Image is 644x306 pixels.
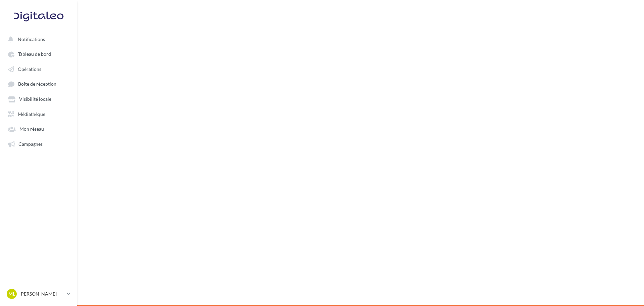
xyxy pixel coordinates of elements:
[8,291,15,297] span: ML
[18,66,41,72] span: Opérations
[4,48,73,60] a: Tableau de bord
[18,36,45,42] span: Notifications
[4,78,73,90] a: Boîte de réception
[4,108,73,120] a: Médiathèque
[19,126,44,132] span: Mon réseau
[18,111,45,117] span: Médiathèque
[18,141,43,147] span: Campagnes
[4,33,70,45] button: Notifications
[4,63,73,75] a: Opérations
[4,93,73,105] a: Visibilité locale
[19,291,64,297] p: [PERSON_NAME]
[4,123,73,135] a: Mon réseau
[4,138,73,150] a: Campagnes
[18,81,56,87] span: Boîte de réception
[19,96,51,102] span: Visibilité locale
[18,51,51,57] span: Tableau de bord
[5,288,72,300] a: ML [PERSON_NAME]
